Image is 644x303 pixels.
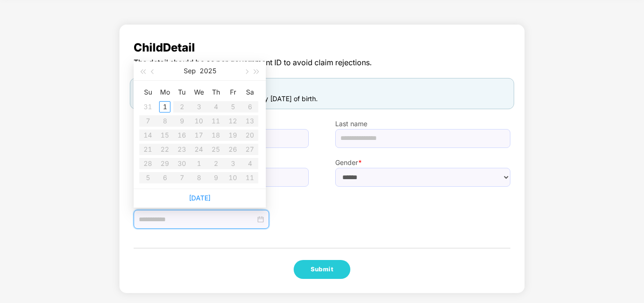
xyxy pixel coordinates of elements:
th: Sa [241,85,258,100]
th: Su [139,85,156,100]
td: 2025-08-31 [139,100,156,114]
a: [DATE] [189,194,211,202]
button: Submit [294,260,350,279]
div: 1 [159,101,170,113]
button: Sep [184,61,196,80]
span: The detail should be as per government ID to avoid claim rejections. [134,57,510,69]
button: 2025 [200,61,216,80]
th: Mo [156,85,173,100]
td: 2025-09-01 [156,100,173,114]
th: Fr [224,85,241,100]
label: Gender [335,157,510,168]
div: 31 [142,101,153,113]
label: Last name [335,119,510,129]
th: Tu [173,85,190,100]
th: We [190,85,207,100]
span: Child Detail [134,39,510,57]
th: Th [207,85,224,100]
